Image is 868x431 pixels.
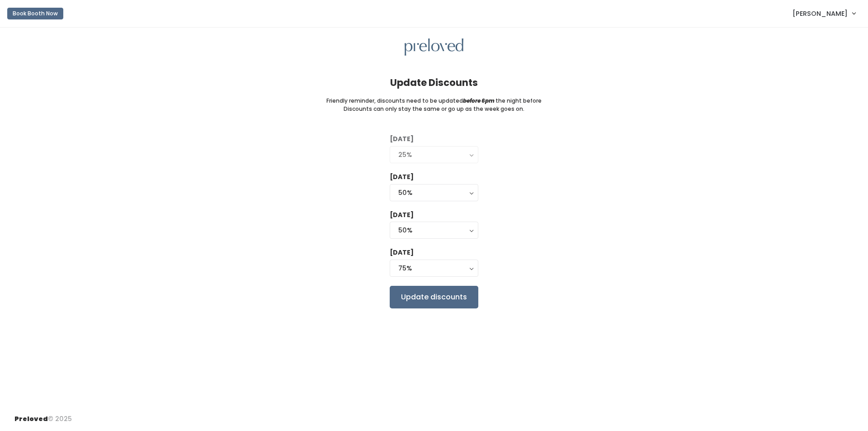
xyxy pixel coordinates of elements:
label: [DATE] [390,248,414,257]
div: © 2025 [14,407,72,424]
i: before 6pm [463,97,495,104]
small: Discounts can only stay the same or go up as the week goes on. [344,105,524,113]
button: 75% [390,260,478,277]
label: [DATE] [390,210,414,220]
button: 25% [390,146,478,163]
h4: Update Discounts [390,77,478,88]
small: Friendly reminder, discounts need to be updated the night before [326,97,542,105]
button: Book Booth Now [7,8,63,19]
span: Preloved [14,414,48,423]
span: [PERSON_NAME] [793,9,848,19]
button: 50% [390,222,478,239]
input: Update discounts [390,286,478,308]
label: [DATE] [390,134,414,144]
label: [DATE] [390,172,414,182]
a: Book Booth Now [7,4,63,24]
div: 25% [398,150,470,160]
div: 50% [398,188,470,198]
img: preloved logo [405,38,463,56]
div: 50% [398,225,470,235]
div: 75% [398,263,470,273]
a: [PERSON_NAME] [783,4,864,23]
button: 50% [390,184,478,201]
